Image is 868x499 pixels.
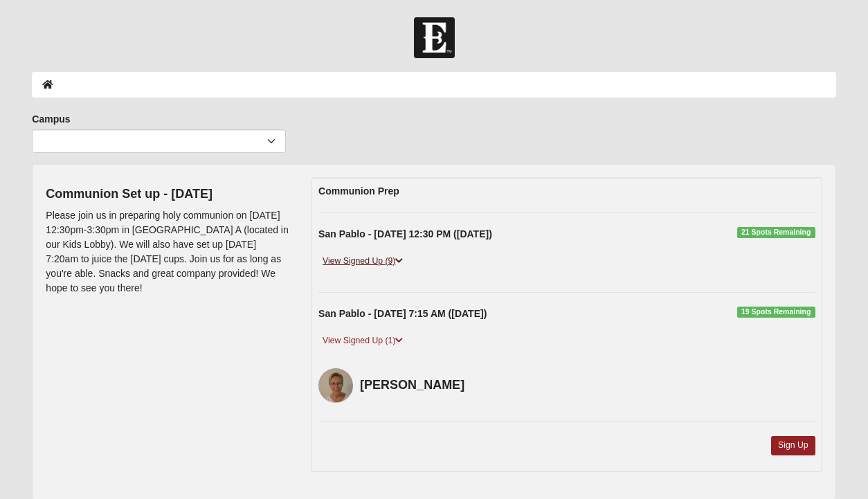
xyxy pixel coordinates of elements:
a: Sign Up [771,436,815,455]
label: Campus [32,112,70,126]
img: Church of Eleven22 Logo [414,17,455,58]
strong: San Pablo - [DATE] 7:15 AM ([DATE]) [318,308,487,319]
span: 19 Spots Remaining [737,307,815,318]
h4: Communion Set up - [DATE] [46,187,291,202]
h4: [PERSON_NAME] [360,378,470,393]
strong: San Pablo - [DATE] 12:30 PM ([DATE]) [318,228,492,239]
img: Ruth Garrard [318,368,353,403]
strong: Communion Prep [318,185,399,197]
p: Please join us in preparing holy communion on [DATE] 12:30pm-3:30pm in [GEOGRAPHIC_DATA] A (locat... [46,208,291,296]
span: 21 Spots Remaining [737,227,815,238]
a: View Signed Up (1) [318,334,407,348]
a: View Signed Up (9) [318,254,407,269]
